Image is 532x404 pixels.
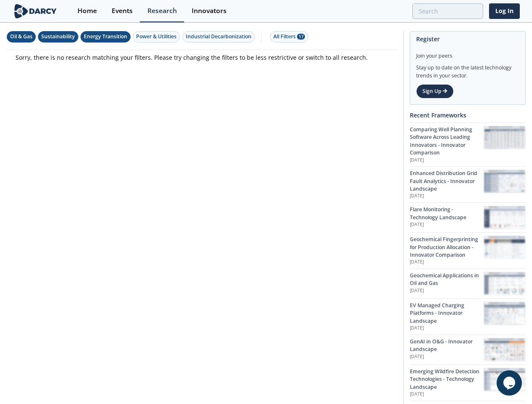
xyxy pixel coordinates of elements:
div: EV Managed Charging Platforms - Innovator Landscape [410,302,484,325]
div: Innovators [192,8,227,14]
div: Home [78,8,97,14]
iframe: chat widget [497,370,524,396]
a: GenAI in O&G - Innovator Landscape [DATE] GenAI in O&G - Innovator Landscape preview [410,335,526,364]
p: [DATE] [410,353,484,360]
span: 17 [297,34,305,40]
div: Enhanced Distribution Grid Fault Analytics - Innovator Landscape [410,170,484,193]
button: Oil & Gas [7,31,36,43]
p: [DATE] [410,157,484,164]
a: EV Managed Charging Platforms - Innovator Landscape [DATE] EV Managed Charging Platforms - Innova... [410,298,526,335]
a: Geochemical Applications in Oil and Gas [DATE] Geochemical Applications in Oil and Gas preview [410,268,526,298]
div: Join your peers [416,46,519,60]
div: Geochemical Fingerprinting for Production Allocation - Innovator Comparison [410,236,484,259]
a: Comparing Well Planning Software Across Leading Innovators - Innovator Comparison [DATE] Comparin... [410,122,526,166]
button: Power & Utilities [133,31,180,43]
div: Oil & Gas [10,33,32,40]
a: Flare Monitoring - Technology Landscape [DATE] Flare Monitoring - Technology Landscape preview [410,202,526,232]
div: Stay up to date on the latest technology trends in your sector. [416,60,519,80]
a: Geochemical Fingerprinting for Production Allocation - Innovator Comparison [DATE] Geochemical Fi... [410,232,526,268]
button: Sustainability [38,31,78,43]
p: [DATE] [410,221,484,228]
a: Log In [489,3,520,19]
div: Emerging Wildfire Detection Technologies - Technology Landscape [410,368,484,391]
button: Industrial Decarbonization [182,31,255,43]
a: Emerging Wildfire Detection Technologies - Technology Landscape [DATE] Emerging Wildfire Detectio... [410,364,526,401]
div: Industrial Decarbonization [186,33,251,40]
div: Events [112,8,133,14]
div: Geochemical Applications in Oil and Gas [410,272,484,287]
p: [DATE] [410,193,484,199]
img: logo-wide.svg [13,4,59,19]
div: GenAI in O&G - Innovator Landscape [410,338,484,353]
p: Sorry, there is no research matching your filters. Please try changing the filters to be less res... [16,53,389,62]
div: Power & Utilities [136,33,176,40]
p: [DATE] [410,325,484,332]
p: [DATE] [410,259,484,266]
div: Recent Frameworks [410,108,526,122]
p: [DATE] [410,391,484,398]
input: Advanced Search [412,3,483,19]
div: All Filters [273,33,305,40]
div: Comparing Well Planning Software Across Leading Innovators - Innovator Comparison [410,126,484,157]
a: Enhanced Distribution Grid Fault Analytics - Innovator Landscape [DATE] Enhanced Distribution Gri... [410,166,526,202]
div: Research [147,8,177,14]
div: Sustainability [41,33,75,40]
p: [DATE] [410,287,484,294]
button: Energy Transition [80,31,131,43]
div: Flare Monitoring - Technology Landscape [410,206,484,221]
a: Sign Up [416,84,454,98]
div: Energy Transition [84,33,127,40]
button: All Filters 17 [270,31,308,43]
div: Register [416,32,519,46]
